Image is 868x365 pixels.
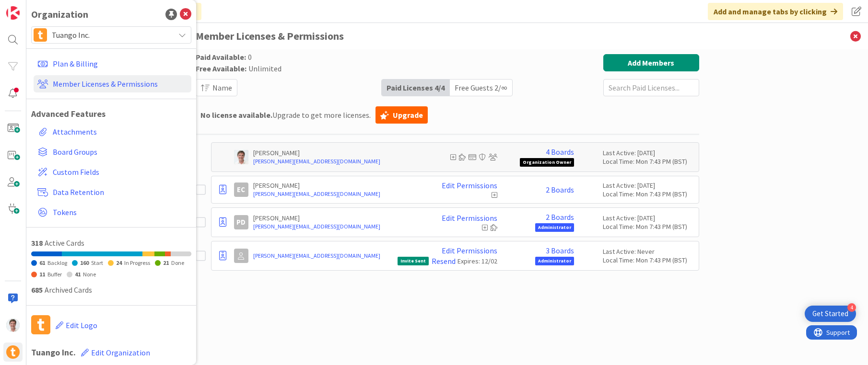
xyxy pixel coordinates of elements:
[603,79,699,96] input: Search Paid Licenses...
[52,28,170,42] span: Tuango Inc.
[212,82,232,93] span: Name
[603,214,694,222] div: Last Active: [DATE]
[375,106,428,124] a: Upgrade
[603,181,694,190] div: Last Active: [DATE]
[200,109,371,121] span: Upgrade to get more licenses.
[442,214,497,222] a: Edit Permissions
[450,80,512,96] div: Free Guests 2 / ∞
[39,259,45,266] span: 61
[34,28,47,42] img: avatar
[457,257,497,265] div: Expires: 12/02
[603,222,694,231] div: Local Time: Mon 7:43 PM (BST)
[535,257,574,265] span: Administrator
[39,271,45,278] span: 11
[432,257,456,265] a: Resend
[253,214,421,222] p: [PERSON_NAME]
[31,284,191,296] div: Archived Cards
[546,246,574,255] a: 3 Boards
[6,6,20,20] img: Visit kanbanzone.com
[196,64,246,73] span: Free Available:
[34,75,191,92] a: Member Licenses & Permissions
[442,181,497,190] a: Edit Permissions
[253,222,421,231] a: [PERSON_NAME][EMAIL_ADDRESS][DOMAIN_NAME]
[603,148,694,157] div: Last Active: [DATE]
[47,271,62,278] span: Buffer
[253,181,421,190] p: [PERSON_NAME]
[47,259,67,266] span: Backlog
[253,251,393,260] a: [PERSON_NAME][EMAIL_ADDRESS][DOMAIN_NAME]
[31,238,43,248] span: 318
[398,257,429,265] span: Invite Sent
[53,166,188,178] span: Custom Fields
[163,259,169,266] span: 21
[253,190,421,198] a: [PERSON_NAME][EMAIL_ADDRESS][DOMAIN_NAME]
[546,148,574,156] a: 4 Boards
[234,215,248,229] div: PD
[708,3,843,20] div: Add and manage tabs by clicking
[200,110,272,120] b: No license available.
[34,183,191,201] a: Data Retention
[253,148,421,157] p: [PERSON_NAME]
[31,285,43,295] span: 685
[442,246,497,255] a: Edit Permissions
[603,190,694,198] div: Local Time: Mon 7:43 PM (BST)
[31,237,191,249] div: Active Cards
[603,54,699,71] button: Add Members
[234,182,248,197] div: EC
[535,223,574,232] span: Administrator
[53,146,188,158] span: Board Groups
[34,143,191,160] a: Board Groups
[805,306,856,322] div: Open Get Started checklist, remaining modules: 4
[31,342,191,363] h1: Tuango Inc.
[66,320,97,330] span: Edit Logo
[80,259,89,266] span: 160
[248,52,252,62] span: 0
[31,315,50,334] img: avatar
[124,259,150,266] span: In Progress
[53,206,188,218] span: Tokens
[116,259,122,266] span: 24
[53,186,188,198] span: Data Retention
[34,55,191,72] a: Plan & Billing
[520,158,574,167] span: Organization Owner
[171,259,184,266] span: Done
[6,319,20,332] img: JG
[83,271,96,278] span: None
[81,342,151,363] button: Edit Organization
[31,7,88,22] div: Organization
[253,157,421,166] a: [PERSON_NAME][EMAIL_ADDRESS][DOMAIN_NAME]
[847,303,856,312] div: 4
[75,271,81,278] span: 41
[812,309,848,319] div: Get Started
[234,150,248,164] img: JG
[20,1,44,13] span: Support
[6,345,20,359] img: avatar
[603,256,694,264] div: Local Time: Mon 7:43 PM (BST)
[196,52,246,62] span: Paid Available:
[248,64,282,73] span: Unlimited
[34,123,191,140] a: Attachments
[91,259,103,266] span: Start
[603,157,694,166] div: Local Time: Mon 7:43 PM (BST)
[91,348,150,357] span: Edit Organization
[382,80,450,96] div: Paid Licenses 4 / 4
[31,109,191,119] h1: Advanced Features
[546,185,574,194] a: 2 Boards
[196,23,699,49] h3: Member Licenses & Permissions
[34,163,191,181] a: Custom Fields
[603,247,694,256] div: Last Active: Never
[34,204,191,221] a: Tokens
[546,213,574,221] a: 2 Boards
[55,315,98,335] button: Edit Logo
[196,79,237,96] button: Name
